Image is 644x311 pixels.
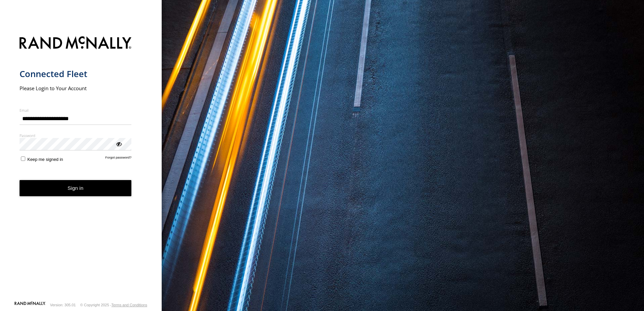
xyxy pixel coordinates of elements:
input: Keep me signed in [21,157,25,161]
button: Sign in [20,180,132,197]
h1: Connected Fleet [20,68,132,79]
a: Forgot password? [105,155,132,162]
img: Rand McNally [20,35,132,52]
label: Email [20,108,132,113]
div: Version: 305.01 [50,303,76,307]
div: © Copyright 2025 - [80,303,147,307]
a: Visit our Website [14,302,45,308]
span: Keep me signed in [27,157,63,162]
h2: Please Login to Your Account [20,85,132,92]
form: main [20,32,142,301]
label: Password [20,133,132,138]
div: ViewPassword [115,140,122,147]
a: Terms and Conditions [111,303,147,307]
